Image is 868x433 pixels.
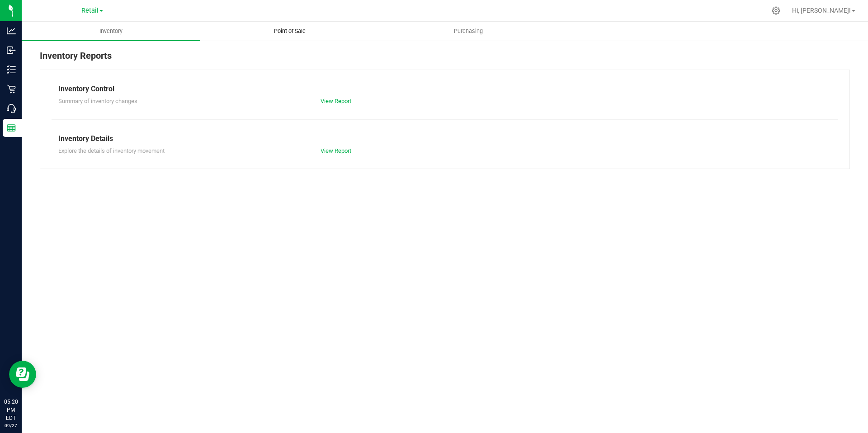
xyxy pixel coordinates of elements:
[58,84,831,94] div: Inventory Control
[770,6,782,15] div: Manage settings
[4,398,18,422] p: 05:20 PM EDT
[7,65,16,74] inline-svg: Inventory
[7,104,16,113] inline-svg: Call Center
[442,27,495,35] span: Purchasing
[7,46,16,55] inline-svg: Inbound
[22,22,200,41] a: Inventory
[321,98,351,104] a: View Report
[379,22,557,41] a: Purchasing
[58,147,165,154] span: Explore the details of inventory movement
[58,133,831,144] div: Inventory Details
[7,26,16,35] inline-svg: Analytics
[4,422,18,429] p: 09/27
[792,7,851,14] span: Hi, [PERSON_NAME]!
[321,147,351,154] a: View Report
[262,27,318,35] span: Point of Sale
[7,123,16,132] inline-svg: Reports
[40,49,850,70] div: Inventory Reports
[200,22,379,41] a: Point of Sale
[58,98,137,104] span: Summary of inventory changes
[81,7,99,14] span: Retail
[7,85,16,94] inline-svg: Retail
[9,361,36,388] iframe: Resource center
[87,27,135,35] span: Inventory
